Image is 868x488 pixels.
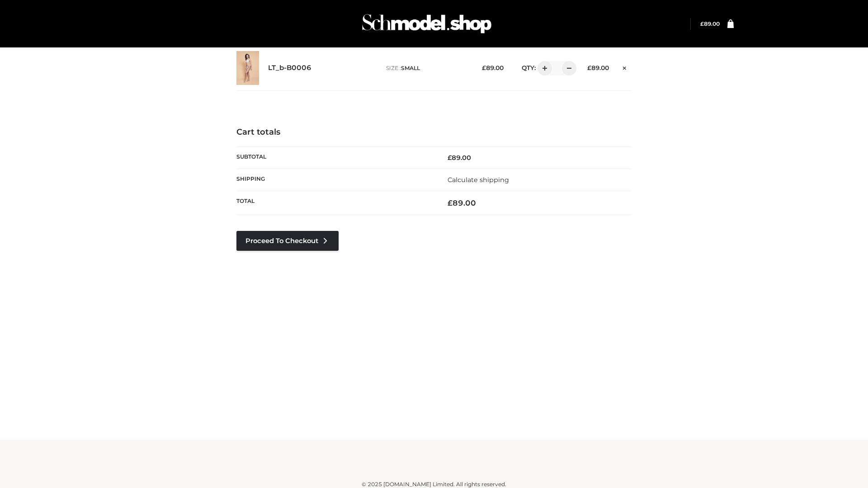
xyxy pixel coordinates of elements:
a: Proceed to Checkout [236,231,339,251]
span: SMALL [401,65,420,71]
img: Schmodel Admin 964 [359,6,495,42]
span: £ [448,198,453,207]
th: Shipping [236,169,434,191]
a: Calculate shipping [448,176,509,184]
a: £89.00 [700,20,720,27]
bdi: 89.00 [700,20,720,27]
th: Subtotal [236,146,434,169]
span: £ [482,64,486,71]
a: LT_b-B0006 [268,64,311,72]
div: QTY: [513,61,573,75]
h4: Cart totals [236,127,632,137]
bdi: 89.00 [482,64,504,71]
th: Total [236,191,434,215]
a: Remove this item [618,61,632,73]
bdi: 89.00 [448,198,476,207]
p: size : [386,64,468,72]
bdi: 89.00 [587,64,609,71]
bdi: 89.00 [448,154,471,162]
span: £ [587,64,591,71]
span: £ [700,20,704,27]
span: £ [448,154,452,162]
